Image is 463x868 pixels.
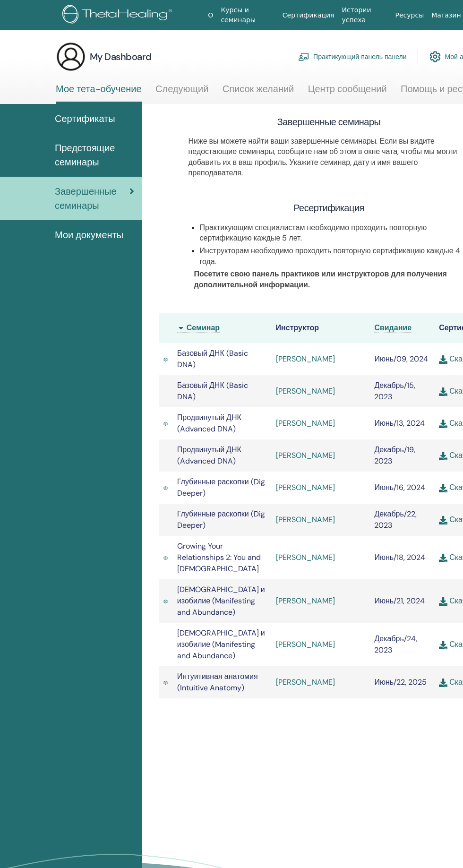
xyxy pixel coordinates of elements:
[62,5,175,26] img: logo.png
[276,482,335,492] a: [PERSON_NAME]
[276,354,335,364] a: [PERSON_NAME]
[56,42,86,72] img: generic-user-icon.jpg
[276,418,335,428] a: [PERSON_NAME]
[55,184,129,213] span: Завершенные семинары
[298,46,406,67] a: Практикующий панель панели
[276,552,335,562] a: [PERSON_NAME]
[439,516,447,524] img: download.svg
[276,677,335,687] a: [PERSON_NAME]
[369,407,434,439] td: Июнь/13, 2024
[177,584,265,617] span: [DEMOGRAPHIC_DATA] и изобилие (Manifesting and Abundance)
[439,597,447,606] img: download.svg
[374,323,412,333] span: Свидание
[276,639,335,649] a: [PERSON_NAME]
[163,555,168,561] img: Active Certificate
[163,485,168,491] img: Active Certificate
[177,380,248,402] span: Базовый ДНК (Basic DNA)
[429,49,441,65] img: cog.svg
[223,83,294,102] a: Список желаний
[271,313,370,343] th: Инструктор
[177,348,248,370] span: Базовый ДНК (Basic DNA)
[308,83,387,102] a: Центр сообщений
[439,387,447,396] img: download.svg
[194,269,447,289] b: Посетите свою панель практиков или инструкторов для получения дополнительной информации.
[276,450,335,460] a: [PERSON_NAME]
[439,679,447,687] img: download.svg
[439,641,447,649] img: download.svg
[369,439,434,472] td: Декабрь/19, 2023
[369,472,434,504] td: Июнь/16, 2024
[439,420,447,428] img: download.svg
[177,477,265,498] span: Глубинные раскопки (Dig Deeper)
[277,115,381,129] h3: Завершенные семинары
[279,7,338,24] a: Сертификация
[276,515,335,524] a: [PERSON_NAME]
[177,413,241,434] span: Продвинутый ДНК (Advanced DNA)
[177,445,241,466] span: Продвинутый ДНК (Advanced DNA)
[369,623,434,666] td: Декабрь/24, 2023
[55,141,134,169] span: Предстоящие семинары
[155,83,208,102] a: Следующий
[177,671,258,693] span: Интуитивная анатомия (Intuitive Anatomy)
[177,541,261,574] span: Growing Your Relationships 2: You and [DEMOGRAPHIC_DATA]
[163,357,168,363] img: Active Certificate
[369,579,434,623] td: Июнь/21, 2024
[439,554,447,562] img: download.svg
[55,112,115,126] span: Сертификаты
[374,323,412,333] a: Свидание
[163,599,168,605] img: Active Certificate
[338,1,392,29] a: Истории успеха
[298,52,309,61] img: chalkboard-teacher.svg
[439,355,447,364] img: download.svg
[439,484,447,492] img: download.svg
[439,452,447,460] img: download.svg
[55,228,123,242] span: Мои документы
[163,421,168,427] img: Active Certificate
[90,50,152,63] h3: My Dashboard
[56,83,142,104] a: Мое тета-обучение
[369,375,434,407] td: Декабрь/15, 2023
[217,1,278,29] a: Курсы и семинары
[204,7,217,24] a: О
[163,680,168,686] img: Active Certificate
[293,201,364,215] h3: Ресертификация
[369,666,434,698] td: Июнь/22, 2025
[369,343,434,375] td: Июнь/09, 2024
[369,504,434,536] td: Декабрь/22, 2023
[177,509,265,530] span: Глубинные раскопки (Dig Deeper)
[369,536,434,579] td: Июнь/18, 2024
[177,628,265,661] span: [DEMOGRAPHIC_DATA] и изобилие (Manifesting and Abundance)
[276,596,335,606] a: [PERSON_NAME]
[276,386,335,396] a: [PERSON_NAME]
[392,7,428,24] a: Ресурсы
